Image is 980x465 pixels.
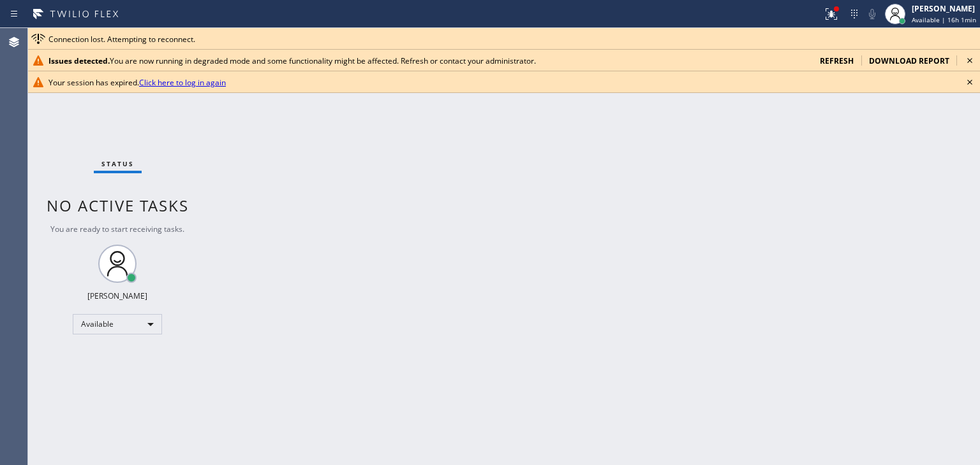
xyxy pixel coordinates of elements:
[863,5,881,23] button: Mute
[139,77,226,88] a: Click here to log in again
[869,55,949,66] span: download report
[47,195,189,216] span: No active tasks
[73,314,162,334] div: Available
[48,55,810,66] div: You are now running in degraded mode and some functionality might be affected. Refresh or contact...
[48,77,226,88] span: Your session has expired.
[101,159,134,168] span: Status
[48,34,195,45] span: Connection lost. Attempting to reconnect.
[50,224,184,234] span: You are ready to start receiving tasks.
[48,55,110,66] b: Issues detected.
[87,290,147,301] div: [PERSON_NAME]
[912,3,976,14] div: [PERSON_NAME]
[912,15,976,24] span: Available | 16h 1min
[820,55,854,66] span: refresh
